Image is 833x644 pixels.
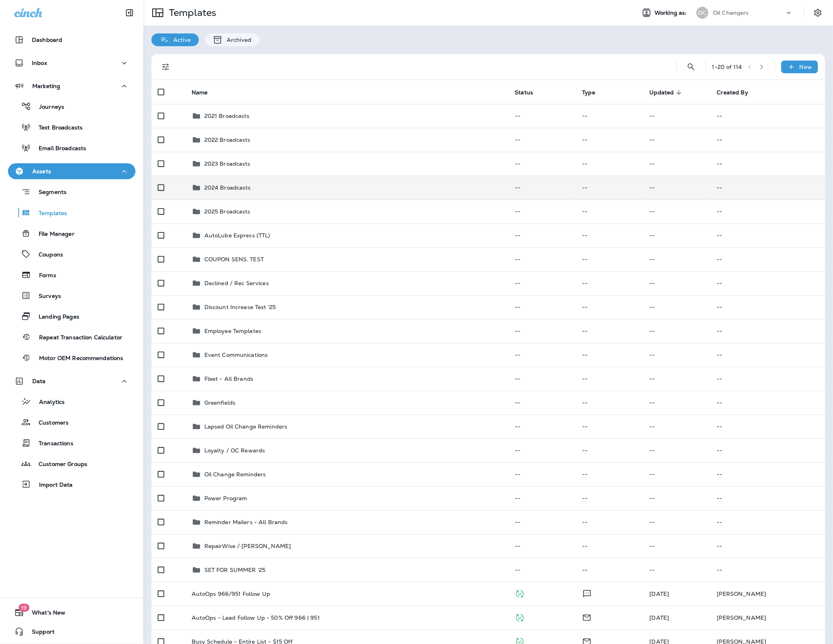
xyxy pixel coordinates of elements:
p: 2023 Broadcasts [204,161,251,167]
td: -- [711,319,825,343]
td: -- [711,462,825,486]
button: Segments [8,183,135,200]
td: -- [643,176,710,200]
p: AutoLube Express (TTL) [204,232,270,239]
p: RepairWise / [PERSON_NAME] [204,543,291,549]
td: -- [576,367,643,391]
td: -- [643,558,710,582]
td: -- [711,271,825,295]
td: -- [643,534,710,558]
td: -- [508,295,576,319]
p: 2022 Broadcasts [204,137,251,143]
p: Coupons [31,251,63,259]
td: -- [643,200,710,223]
td: -- [508,367,576,391]
td: -- [711,510,825,534]
p: Transactions [31,440,73,448]
p: Templates [166,7,216,19]
td: -- [576,486,643,510]
button: Support [8,624,135,640]
p: Declined / Rec Services [204,280,269,286]
button: Analytics [8,393,135,410]
p: AutoOps 966/951 Follow Up [192,591,270,597]
p: Repeat Transaction Calculator [31,334,122,342]
button: Text Broadcasts [8,119,135,135]
button: Templates [8,204,135,221]
td: -- [643,462,710,486]
td: -- [508,438,576,462]
td: -- [643,367,710,391]
td: -- [643,295,710,319]
span: 19 [18,604,29,612]
td: -- [711,223,825,247]
td: -- [643,510,710,534]
td: -- [643,223,710,247]
td: -- [508,247,576,271]
td: -- [576,415,643,438]
td: -- [643,271,710,295]
p: Analytics [31,399,65,406]
p: Landing Pages [31,313,79,321]
span: Type [582,89,606,96]
td: -- [508,319,576,343]
td: -- [711,200,825,223]
td: -- [508,415,576,438]
td: -- [508,343,576,367]
p: Loyalty / OC Rewards [204,447,265,454]
p: Event Communications [204,352,268,358]
button: Repeat Transaction Calculator [8,329,135,345]
button: Email Broadcasts [8,139,135,156]
button: Forms [8,266,135,283]
p: SET FOR SUMMER '25 [204,567,266,573]
span: Name [192,89,218,96]
td: -- [643,486,710,510]
td: -- [508,152,576,176]
p: Employee Templates [204,328,262,334]
td: -- [643,128,710,152]
td: -- [576,558,643,582]
p: Oil Change Reminders [204,471,266,478]
td: -- [576,247,643,271]
td: -- [576,176,643,200]
button: Customers [8,414,135,431]
td: -- [576,510,643,534]
p: Forms [31,272,56,280]
td: -- [711,486,825,510]
p: COUPON SENS. TEST [204,256,264,262]
td: -- [508,176,576,200]
button: Dashboard [8,32,135,48]
p: Text Broadcasts [31,124,82,132]
td: -- [643,343,710,367]
p: Active [169,37,191,43]
td: -- [711,343,825,367]
td: -- [508,223,576,247]
span: What's New [24,609,65,619]
button: Settings [811,6,825,20]
td: [PERSON_NAME] [711,606,825,630]
p: Lapsed Oil Change Reminders [204,423,288,430]
td: -- [508,104,576,128]
button: Customer Groups [8,455,135,472]
p: Journeys [31,104,64,111]
button: Surveys [8,287,135,304]
td: -- [643,247,710,271]
span: Support [24,628,55,638]
p: Oil Changers [713,10,749,16]
p: Discount Increase Text '25 [204,304,276,310]
span: Created By [717,89,748,96]
button: Import Data [8,476,135,493]
td: -- [508,200,576,223]
span: Brookelynn Miller [649,590,669,597]
td: -- [711,391,825,415]
p: Power Program [204,495,247,501]
td: -- [576,295,643,319]
button: Data [8,373,135,389]
td: -- [711,104,825,128]
p: 2024 Broadcasts [204,184,251,191]
p: Email Broadcasts [31,145,86,153]
td: -- [576,462,643,486]
td: -- [576,391,643,415]
td: -- [508,271,576,295]
td: -- [576,534,643,558]
button: Inbox [8,55,135,71]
